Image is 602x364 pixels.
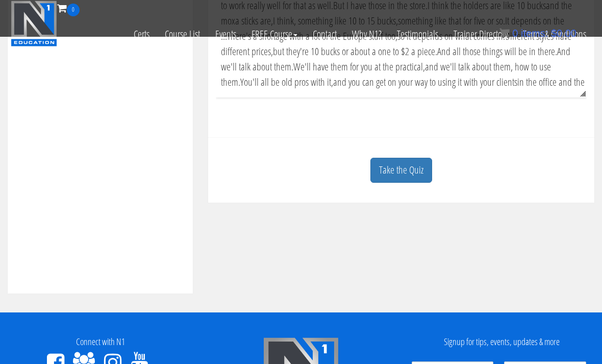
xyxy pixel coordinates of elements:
a: 0 items: $0.00 [499,28,576,39]
a: Events [208,16,244,52]
h4: Connect with N1 [8,337,193,347]
span: $ [551,28,557,39]
span: in the interwebs, online, online. [373,90,480,104]
a: Take the Quiz [370,158,432,183]
bdi: 0.00 [551,28,576,39]
a: Terms & Conditions [515,16,594,52]
a: Why N1? [344,16,389,52]
a: Trainer Directory [446,16,515,52]
span: You'll all be old pros with it, [240,75,333,89]
a: Course List [157,16,208,52]
a: FREE Course [244,16,305,52]
span: 0 [67,4,80,16]
span: like we're talking right now [284,90,373,104]
span: items: [521,28,548,39]
img: icon11.png [499,28,510,38]
span: We'll have them for you at the practical, [293,60,425,74]
img: n1-education [11,1,57,46]
h4: Signup for tips, events, updates & more [409,337,594,347]
span: and you can get on your way to using it with your clients [333,75,517,89]
a: 0 [57,1,80,15]
a: Certs [126,16,157,52]
a: Contact [305,16,344,52]
span: 0 [512,28,518,39]
a: Testimonials [389,16,446,52]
